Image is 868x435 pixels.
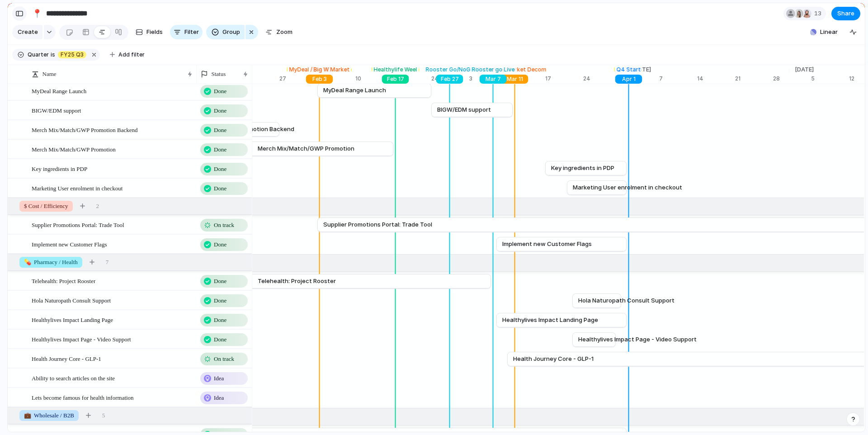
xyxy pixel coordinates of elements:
span: Merch Mix/Match/GWP Promotion [258,144,354,153]
span: Pharmacy / Health [24,258,78,267]
span: Done [214,126,226,135]
span: Zoom [276,28,292,37]
button: Linear [807,25,841,39]
span: FY25 Q3 [61,51,84,59]
span: On track [214,221,234,230]
div: 24 [583,75,621,83]
span: 💊 [24,259,31,265]
a: Hola Naturopath Consult Support [578,294,615,307]
div: Feb 17 [382,75,409,84]
span: Telehealth: Project Rooster [32,275,95,286]
div: Mar 11 [501,75,528,84]
span: Done [214,240,226,249]
span: Done [214,277,226,286]
span: Health Journey Core - GLP-1 [513,355,594,364]
a: Marketing User enrolment in checkout [573,181,621,194]
button: Zoom [262,25,296,39]
div: 27 [279,75,307,83]
span: Supplier Promotions Portal: Trade Tool [32,219,124,230]
span: 7 [106,258,109,267]
span: Done [214,184,226,193]
span: Share [837,9,854,18]
div: 3 [469,75,507,83]
div: Everday Market Decom [481,66,548,74]
span: Done [214,316,226,325]
span: MyDeal Range Launch [32,85,86,96]
button: Share [831,7,860,20]
span: [DATE] [458,65,488,74]
span: Done [214,87,226,96]
span: Create [18,28,38,37]
span: Status [212,70,226,79]
button: Filter [170,25,203,39]
span: Marketing User enrolment in checkout [32,183,123,193]
span: Quarter [28,51,49,59]
div: MyDeal / Big W Market [288,66,352,74]
span: [DATE] [307,65,336,74]
span: Merch Mix/Match/GWP Promotion [32,144,116,154]
button: Group [206,25,245,39]
span: Hola Naturopath Consult Support [578,296,675,305]
span: Idea [214,393,224,402]
span: 2 [96,202,99,211]
button: Fields [132,25,166,39]
span: Idea [214,374,224,383]
span: Marketing User enrolment in checkout [573,183,682,192]
div: 17 [545,75,583,83]
div: 14 [697,75,735,83]
a: Healthylives Impact Landing Page [502,313,621,327]
span: BIGW/EDM support [437,105,491,114]
span: Add filter [118,51,145,59]
span: Health Journey Core - GLP-1 [32,353,101,364]
span: $ Cost / Efficiency [24,202,68,211]
span: Key ingredients in PDP [32,163,87,174]
span: Filter [184,28,199,37]
a: MyDeal Range Launch [323,84,425,97]
span: Healthylives Impact Landing Page [32,314,113,325]
span: Linear [820,28,838,37]
span: On track [214,355,234,364]
span: Done [214,145,226,154]
div: Q4 Start [615,66,643,74]
div: Feb 27 [436,75,463,84]
span: Ability to search articles on the site [32,373,115,383]
span: [DATE] [627,65,656,74]
div: 17 [393,75,431,83]
button: FY25 Q3 [56,50,88,60]
span: MyDeal Range Launch [323,86,386,95]
span: 5 [102,411,105,420]
span: Healthylives Impact Page - Video Support [32,334,131,344]
div: Feb 3 [306,75,333,84]
div: Healthylife Weel [372,66,419,74]
span: Done [214,296,226,305]
button: 📍 [30,6,44,21]
span: Wholesale / B2B [24,411,74,420]
span: 💼 [24,412,31,419]
span: is [51,51,55,59]
span: Healthylives Impact Landing Page [502,316,598,325]
div: Rooster Go/NoGo [424,66,476,74]
a: BIGW/EDM support [437,103,507,117]
span: BIGW/EDM support [32,105,81,115]
button: Add filter [104,48,150,61]
span: 13 [814,9,824,18]
div: 10 [355,75,393,83]
span: Done [214,335,226,344]
span: Name [42,70,57,79]
a: Merch Mix/Match/GWP Promotion Backend [171,123,274,136]
div: 20 [241,75,279,83]
button: Create [12,25,42,39]
a: Healthylives Impact Page - Video Support [578,333,610,346]
a: Implement new Customer Flags [502,237,621,251]
span: Merch Mix/Match/GWP Promotion Backend [32,124,138,135]
span: Healthylives Impact Page - Video Support [578,335,697,344]
div: 28 [773,75,789,83]
span: Lets become famous for health information [32,392,134,402]
span: Fields [146,28,163,37]
span: Done [214,165,226,174]
div: 21 [735,75,773,83]
div: Apr 1 [615,75,642,84]
button: is [49,50,57,60]
span: Telehealth: Project Rooster [258,277,336,286]
div: 📍 [32,7,42,19]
